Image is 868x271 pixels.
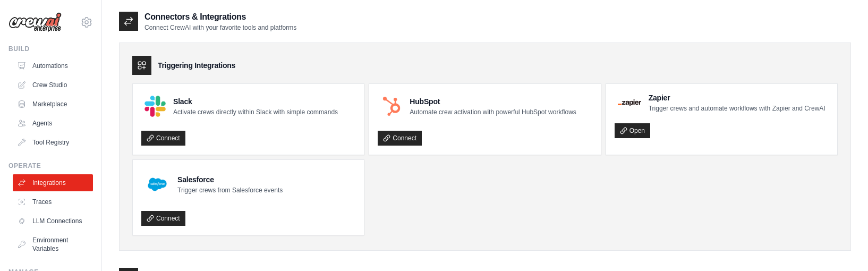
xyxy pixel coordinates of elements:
p: Trigger crews and automate workflows with Zapier and CrewAI [649,104,826,113]
a: LLM Connections [13,213,93,230]
a: Environment Variables [13,232,93,257]
a: Connect [141,131,185,146]
h4: HubSpot [410,96,576,107]
h3: Triggering Integrations [158,60,235,71]
div: Operate [8,162,93,170]
img: Salesforce Logo [144,172,170,197]
h4: Zapier [649,92,826,103]
p: Automate crew activation with powerful HubSpot workflows [410,108,576,116]
h2: Connectors & Integrations [144,11,296,23]
a: Connect [141,211,185,226]
a: Open [615,123,650,138]
a: Crew Studio [13,77,93,94]
img: Logo [8,12,62,32]
a: Connect [378,131,422,146]
p: Connect CrewAI with your favorite tools and platforms [144,23,296,32]
p: Trigger crews from Salesforce events [177,186,283,194]
a: Traces [13,193,93,210]
a: Tool Registry [13,134,93,151]
a: Integrations [13,174,93,191]
div: Build [8,45,93,53]
a: Agents [13,115,93,132]
a: Automations [13,57,93,74]
img: Zapier Logo [618,99,641,106]
img: HubSpot Logo [381,96,402,117]
img: Slack Logo [144,96,166,117]
p: Activate crews directly within Slack with simple commands [173,108,338,116]
h4: Salesforce [177,174,283,185]
a: Marketplace [13,96,93,113]
h4: Slack [173,96,338,107]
